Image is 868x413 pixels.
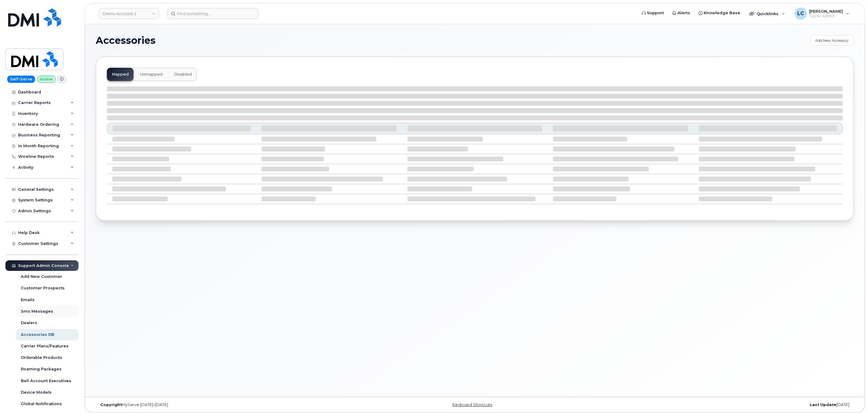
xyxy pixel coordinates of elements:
[452,402,492,407] a: Keyboard Shortcuts
[140,72,162,77] span: Unmapped
[174,72,192,77] span: Disabled
[601,402,854,407] div: [DATE]
[96,402,349,407] div: MyServe [DATE]–[DATE]
[100,402,122,407] strong: Copyright
[96,36,156,45] span: Accessories
[810,35,854,46] a: Add New Accessory
[810,402,836,407] strong: Last Update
